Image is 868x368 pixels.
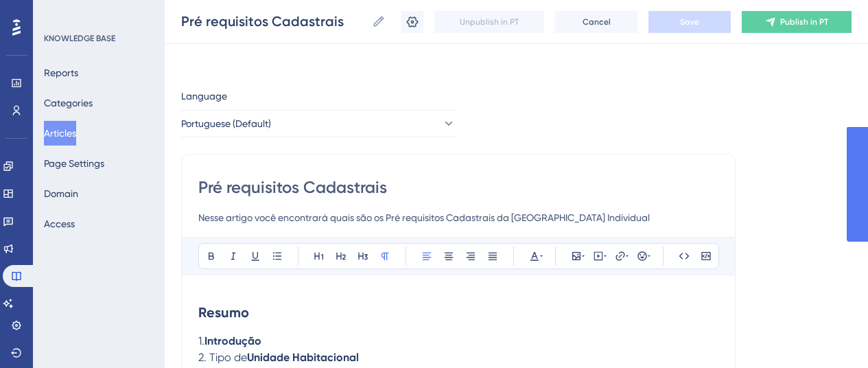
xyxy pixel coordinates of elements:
[247,351,359,364] strong: Unidade Habitacional
[198,351,247,364] span: 2. Tipo de
[810,314,852,355] iframe: UserGuiding AI Assistant Launcher
[648,11,731,33] button: Save
[44,33,115,44] div: KNOWLEDGE BASE
[198,334,204,347] span: 1.
[460,16,519,27] span: Unpublish in PT
[44,211,75,236] button: Access
[680,16,699,27] span: Save
[181,88,227,104] span: Language
[583,16,611,27] span: Cancel
[44,181,78,206] button: Domain
[780,16,828,27] span: Publish in PT
[555,11,637,33] button: Cancel
[181,115,271,132] span: Portuguese (Default)
[44,151,104,176] button: Page Settings
[44,60,78,85] button: Reports
[44,121,76,146] button: Articles
[44,91,93,115] button: Categories
[198,209,718,226] input: Article Description
[181,110,456,137] button: Portuguese (Default)
[204,334,261,347] strong: Introdução
[434,11,544,33] button: Unpublish in PT
[198,176,718,198] input: Article Title
[198,304,249,321] strong: Resumo
[181,12,366,31] input: Article Name
[742,11,852,33] button: Publish in PT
